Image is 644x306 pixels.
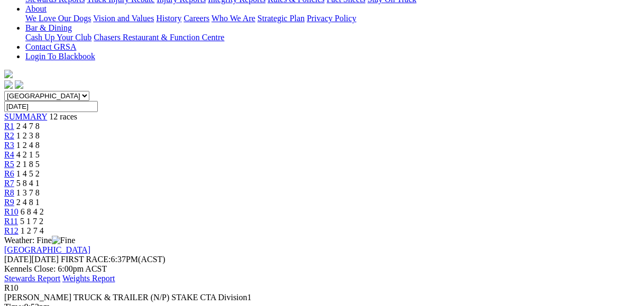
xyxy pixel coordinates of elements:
[4,274,60,283] a: Stewards Report
[25,4,47,13] a: About
[4,217,18,226] a: R11
[257,14,305,23] a: Strategic Plan
[93,14,154,23] a: Vision and Values
[94,33,224,42] a: Chasers Restaurant & Function Centre
[4,80,13,89] img: facebook.svg
[62,274,115,283] a: Weights Report
[4,122,14,131] a: R1
[25,23,72,32] a: Bar & Dining
[25,33,633,42] div: Bar & Dining
[25,52,95,61] a: Login To Blackbook
[25,14,91,23] a: We Love Our Dogs
[4,226,19,235] a: R12
[4,150,14,159] a: R4
[15,80,23,89] img: twitter.svg
[16,198,40,207] span: 2 4 8 1
[4,131,14,140] a: R2
[4,283,19,292] span: R10
[21,226,44,235] span: 1 2 7 4
[16,188,40,197] span: 1 3 7 8
[21,207,44,216] span: 6 8 4 2
[20,217,43,226] span: 5 1 7 2
[16,160,40,169] span: 2 1 8 5
[183,14,209,23] a: Careers
[49,112,77,121] span: 12 races
[4,169,14,178] a: R6
[4,255,32,264] span: [DATE]
[156,14,181,23] a: History
[4,112,47,121] a: SUMMARY
[16,131,40,140] span: 1 2 3 8
[4,70,13,78] img: logo-grsa-white.png
[25,42,76,51] a: Contact GRSA
[25,14,633,23] div: About
[307,14,356,23] a: Privacy Policy
[25,33,91,42] a: Cash Up Your Club
[4,236,75,245] span: Weather: Fine
[4,207,19,216] a: R10
[16,179,40,188] span: 5 8 4 1
[16,141,40,150] span: 1 2 4 8
[52,236,75,245] img: Fine
[4,264,633,274] div: Kennels Close: 6:00pm ACST
[16,169,40,178] span: 1 4 5 2
[4,179,14,188] a: R7
[4,188,14,197] a: R8
[61,255,165,264] span: 6:37PM(ACST)
[4,198,14,207] a: R9
[16,122,40,131] span: 2 4 7 8
[211,14,255,23] a: Who We Are
[16,150,40,159] span: 4 2 1 5
[61,255,111,264] span: FIRST RACE:
[4,245,90,254] a: [GEOGRAPHIC_DATA]
[4,160,14,169] a: R5
[4,255,59,264] span: [DATE]
[4,101,98,112] input: Select date
[4,293,633,302] div: [PERSON_NAME] TRUCK & TRAILER (N/P) STAKE CTA Division1
[4,141,14,150] a: R3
